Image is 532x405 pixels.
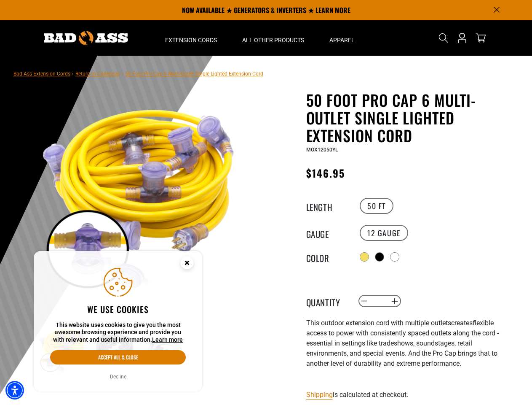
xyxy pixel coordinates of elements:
a: This website uses cookies to give you the most awesome browsing experience and provide you with r... [152,336,183,343]
span: Apparel [329,36,355,44]
span: MOX12050YL [306,147,338,153]
div: is calculated at checkout. [306,389,513,400]
a: Return to Collection [75,71,120,77]
p: flexible access to power with consistently spaced outlets along the cord - essential in settings ... [306,318,513,369]
label: 12 GAUGE [360,225,408,241]
legend: Gauge [306,227,348,238]
span: › [72,71,74,77]
summary: All Other Products [230,20,317,56]
img: Bad Ass Extension Cords [44,31,128,45]
nav: breadcrumbs [13,68,263,78]
span: 50 Foot Pro Cap 6 Multi-Outlet Single Lighted Extension Cord [125,71,263,77]
p: This website uses cookies to give you the most awesome browsing experience and provide you with r... [50,321,186,344]
span: All Other Products [242,36,304,44]
label: 50 FT [360,198,393,214]
summary: Extension Cords [152,20,230,56]
button: Accept all & close [50,350,186,364]
aside: Cookie Consent [34,251,202,392]
summary: Apparel [317,20,367,56]
a: cart [474,33,487,43]
span: This outdoor extension cord with multiple outlets [306,319,451,327]
span: Extension Cords [165,36,217,44]
legend: Color [306,251,348,262]
label: Quantity [306,296,348,307]
button: Decline [107,373,129,381]
a: Open this option [455,20,469,56]
button: Close this option [172,251,202,277]
h1: 50 Foot Pro Cap 6 Multi-Outlet Single Lighted Extension Cord [306,91,513,144]
div: Accessibility Menu [5,381,24,400]
legend: Length [306,200,348,211]
span: creates [451,319,473,327]
a: Shipping [306,391,333,399]
span: $146.95 [306,165,345,181]
img: yellow [38,93,241,296]
h2: We use cookies [50,304,186,315]
span: › [122,71,123,77]
summary: Search [437,31,450,45]
a: Bad Ass Extension Cords [13,71,70,77]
